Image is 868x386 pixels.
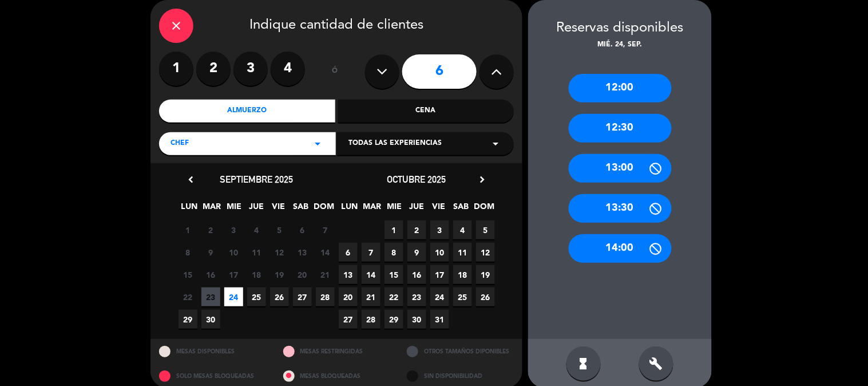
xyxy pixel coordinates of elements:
[348,138,442,149] span: Todas las experiencias
[362,310,381,329] span: 28
[569,74,672,103] div: 12:00
[385,243,403,262] span: 8
[293,243,312,262] span: 13
[201,310,220,329] span: 30
[569,114,672,143] div: 12:30
[292,200,311,219] span: SAB
[270,243,289,262] span: 12
[452,200,471,219] span: SAB
[407,310,426,329] span: 30
[185,174,197,186] i: chevron_left
[398,339,522,364] div: OTROS TAMAÑOS DIPONIBLES
[150,339,275,364] div: MESAS DISPONIBLES
[171,138,189,149] span: Chef
[224,220,243,239] span: 3
[270,265,289,284] span: 19
[407,200,426,219] span: JUE
[270,287,289,306] span: 26
[314,200,333,219] span: DOM
[385,265,403,284] span: 15
[159,52,193,86] label: 1
[316,287,335,306] span: 28
[316,243,335,262] span: 14
[316,52,354,92] div: ó
[649,357,663,371] i: build
[339,287,358,306] span: 20
[339,310,358,329] span: 27
[269,200,288,219] span: VIE
[453,243,472,262] span: 11
[385,200,404,219] span: MIE
[476,220,495,239] span: 5
[363,200,382,219] span: MAR
[224,265,243,284] span: 17
[247,243,266,262] span: 11
[159,100,335,123] div: Almuerzo
[362,265,381,284] span: 14
[224,287,243,306] span: 24
[316,220,335,239] span: 7
[180,200,199,219] span: LUN
[338,100,514,123] div: Cena
[225,200,244,219] span: MIE
[430,287,449,306] span: 24
[169,19,183,33] i: close
[569,154,672,183] div: 13:00
[203,200,221,219] span: MAR
[569,194,672,223] div: 13:30
[271,52,305,86] label: 4
[293,265,312,284] span: 20
[311,137,324,151] i: arrow_drop_down
[528,40,712,51] div: mié. 24, sep.
[201,243,220,262] span: 9
[569,234,672,263] div: 14:00
[339,265,358,284] span: 13
[247,220,266,239] span: 4
[316,265,335,284] span: 21
[247,200,266,219] span: JUE
[196,52,231,86] label: 2
[201,220,220,239] span: 2
[385,287,403,306] span: 22
[247,287,266,306] span: 25
[159,9,514,43] div: Indique cantidad de clientes
[430,220,449,239] span: 3
[385,310,403,329] span: 29
[453,220,472,239] span: 4
[577,357,590,371] i: hourglass_full
[275,339,399,364] div: MESAS RESTRINGIDAS
[179,243,197,262] span: 8
[476,287,495,306] span: 26
[453,287,472,306] span: 25
[201,287,220,306] span: 23
[453,265,472,284] span: 18
[339,243,358,262] span: 6
[179,310,197,329] span: 29
[407,243,426,262] span: 9
[179,287,197,306] span: 22
[270,220,289,239] span: 5
[489,137,502,151] i: arrow_drop_down
[430,200,449,219] span: VIE
[430,243,449,262] span: 10
[407,220,426,239] span: 2
[430,310,449,329] span: 31
[407,287,426,306] span: 23
[362,243,381,262] span: 7
[474,200,493,219] span: DOM
[224,243,243,262] span: 10
[179,220,197,239] span: 1
[476,265,495,284] span: 19
[340,200,359,219] span: LUN
[476,174,488,186] i: chevron_right
[407,265,426,284] span: 16
[528,17,712,40] div: Reservas disponibles
[233,52,268,86] label: 3
[387,174,446,185] span: octubre 2025
[293,220,312,239] span: 6
[220,174,293,185] span: septiembre 2025
[247,265,266,284] span: 18
[430,265,449,284] span: 17
[476,243,495,262] span: 12
[385,220,403,239] span: 1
